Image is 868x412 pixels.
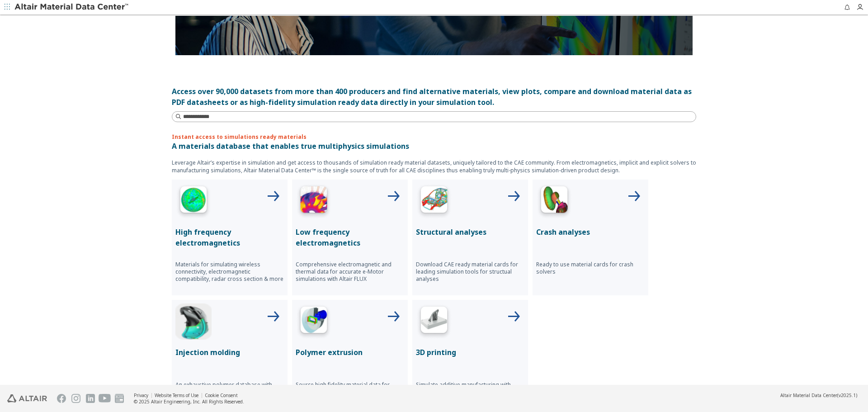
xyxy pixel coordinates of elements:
p: Leverage Altair’s expertise in simulation and get access to thousands of simulation ready materia... [172,159,696,174]
p: Instant access to simulations ready materials [172,133,696,141]
img: Polymer Extrusion Icon [296,303,332,340]
p: Polymer extrusion [296,347,404,358]
a: Website Terms of Use [155,392,198,398]
button: Structural Analyses IconStructural analysesDownload CAE ready material cards for leading simulati... [412,180,528,295]
img: Structural Analyses Icon [416,183,452,219]
p: Simulate additive manufacturing with accurate data for commercially available materials [416,381,524,403]
p: Injection molding [175,347,284,358]
img: High Frequency Icon [175,183,212,219]
button: Crash Analyses IconCrash analysesReady to use material cards for crash solvers [533,180,648,295]
span: Altair Material Data Center [780,392,837,398]
p: An exhaustive polymer database with simulation ready data for injection molding from leading mate... [175,381,284,403]
p: Low frequency electromagnetics [296,227,404,248]
img: Injection Molding Icon [175,303,212,340]
img: Altair Engineering [7,394,47,403]
img: Altair Material Data Center [14,3,130,12]
img: 3D Printing Icon [416,303,452,340]
p: Materials for simulating wireless connectivity, electromagnetic compatibility, radar cross sectio... [175,261,284,283]
p: Structural analyses [416,227,524,237]
button: Low Frequency IconLow frequency electromagneticsComprehensive electromagnetic and thermal data fo... [292,180,408,295]
p: Crash analyses [536,227,645,237]
div: © 2025 Altair Engineering, Inc. All Rights Reserved. [134,398,244,405]
img: Low Frequency Icon [296,183,332,219]
p: A materials database that enables true multiphysics simulations [172,141,696,152]
p: High frequency electromagnetics [175,227,284,248]
p: Ready to use material cards for crash solvers [536,261,645,275]
a: Privacy [134,392,148,398]
a: Cookie Consent [205,392,238,398]
img: Crash Analyses Icon [536,183,572,219]
p: 3D printing [416,347,524,358]
button: High Frequency IconHigh frequency electromagneticsMaterials for simulating wireless connectivity,... [172,180,288,295]
div: (v2025.1) [780,392,857,398]
div: Access over 90,000 datasets from more than 400 producers and find alternative materials, view plo... [172,86,696,108]
p: Source high fidelity material data for simulating polymer extrusion process [296,381,404,396]
p: Download CAE ready material cards for leading simulation tools for structual analyses [416,261,524,283]
p: Comprehensive electromagnetic and thermal data for accurate e-Motor simulations with Altair FLUX [296,261,404,283]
